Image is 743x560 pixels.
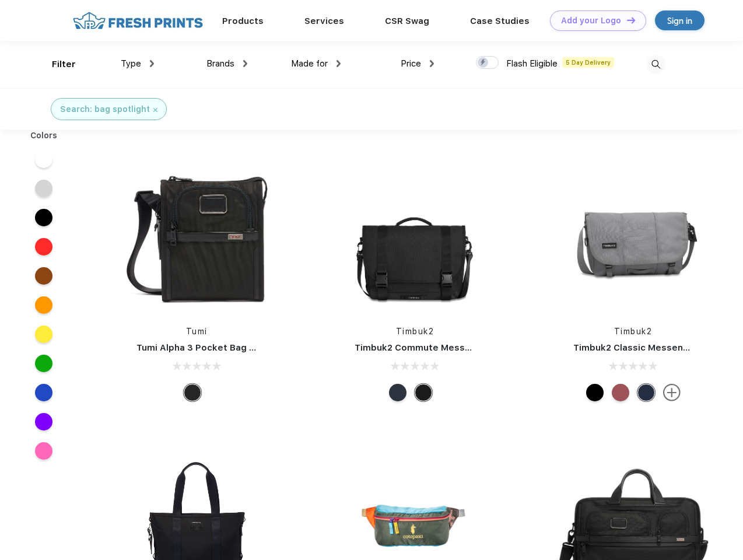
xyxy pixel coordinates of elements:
img: DT [627,17,635,23]
a: Tumi [186,327,208,336]
img: func=resize&h=266 [556,159,711,314]
img: func=resize&h=266 [119,159,274,314]
a: Products [222,16,264,26]
img: dropdown.png [243,60,247,67]
img: dropdown.png [337,60,341,67]
div: Eco Black [415,384,432,401]
a: Timbuk2 [396,327,434,336]
div: Eco Nautical [389,384,406,401]
div: Eco Collegiate Red [612,384,629,401]
div: Colors [22,129,66,142]
img: func=resize&h=266 [337,159,492,314]
span: Made for [291,58,328,69]
span: Brands [206,58,234,69]
div: Filter [52,58,76,71]
img: dropdown.png [430,60,434,67]
span: 5 Day Delivery [562,57,614,68]
div: Sign in [667,14,692,27]
a: Timbuk2 Classic Messenger Bag [573,342,718,353]
span: Price [401,58,421,69]
img: more.svg [663,384,681,401]
div: Eco Nautical [637,384,655,401]
div: Black [184,384,201,401]
div: Add your Logo [561,16,621,26]
img: fo%20logo%202.webp [69,10,206,31]
a: Tumi Alpha 3 Pocket Bag Small [136,342,273,353]
a: Sign in [655,10,705,30]
div: Eco Black [586,384,604,401]
span: Flash Eligible [506,58,558,69]
img: filter_cancel.svg [153,108,157,112]
img: dropdown.png [150,60,154,67]
a: Timbuk2 Commute Messenger Bag [355,342,511,353]
a: Timbuk2 [614,327,653,336]
img: desktop_search.svg [646,55,665,74]
span: Type [121,58,141,69]
div: Search: bag spotlight [60,103,150,116]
